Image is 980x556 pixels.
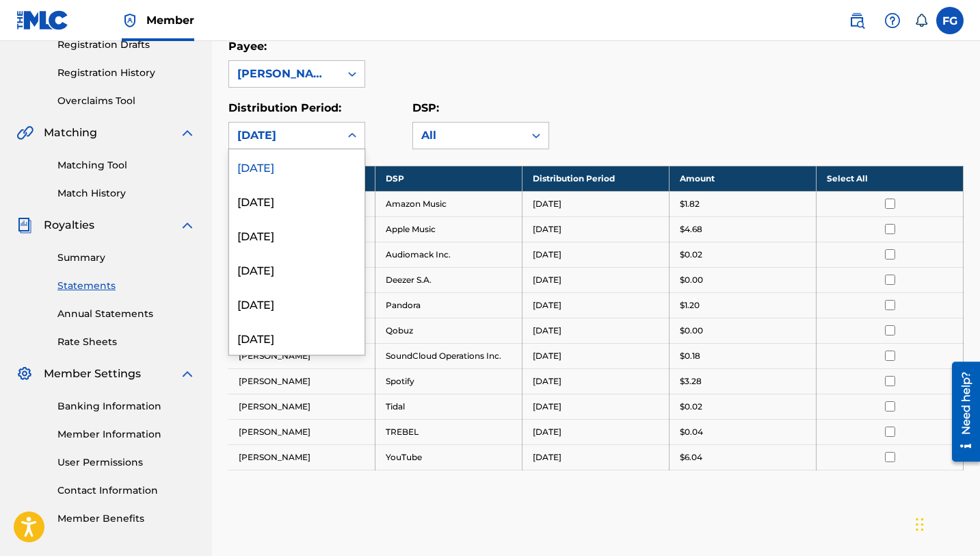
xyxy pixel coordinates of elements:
p: $0.18 [680,350,700,362]
div: [PERSON_NAME] [237,66,332,82]
a: Summary [57,251,196,265]
a: Annual Statements [57,307,196,321]
td: [DATE] [522,267,670,292]
td: [DATE] [522,216,670,242]
div: All [421,127,516,144]
td: [DATE] [522,444,670,470]
label: Payee: [228,40,267,53]
div: [DATE] [229,252,365,286]
p: $1.82 [680,198,700,210]
span: Royalties [44,217,94,233]
th: DSP [375,166,522,191]
img: expand [179,125,196,141]
a: Statements [57,279,196,293]
td: [DATE] [522,419,670,444]
img: help [884,12,901,29]
td: [DATE] [522,191,670,216]
a: Match History [57,186,196,201]
p: $0.02 [680,249,702,261]
td: [PERSON_NAME] [228,368,375,394]
td: [DATE] [522,318,670,343]
p: $1.20 [680,299,700,312]
p: $3.28 [680,375,702,388]
td: Audiomack Inc. [375,242,522,267]
td: [PERSON_NAME] [228,394,375,419]
td: Tidal [375,394,522,419]
div: [DATE] [237,127,332,144]
td: [PERSON_NAME] [228,419,375,444]
div: Help [879,7,906,34]
div: [DATE] [229,218,365,252]
img: Royalties [16,217,33,233]
a: Rate Sheets [57,335,196,349]
span: Matching [44,125,97,141]
div: [DATE] [229,149,365,184]
th: Amount [670,166,817,191]
div: User Menu [936,7,964,34]
img: Top Rightsholder [122,12,138,29]
div: Notifications [914,14,928,27]
span: Member [146,12,194,28]
a: User Permissions [57,455,196,470]
img: MLC Logo [16,10,69,30]
td: [DATE] [522,343,670,368]
img: expand [179,217,196,233]
td: Deezer S.A. [375,267,522,292]
td: YouTube [375,444,522,470]
div: [DATE] [229,286,365,320]
td: [PERSON_NAME] [228,444,375,470]
img: expand [179,366,196,382]
p: $4.68 [680,223,702,236]
iframe: Resource Center [942,356,980,466]
p: $6.04 [680,451,702,464]
p: $0.00 [680,274,703,286]
label: DSP: [412,101,439,114]
div: [DATE] [229,184,365,218]
td: [DATE] [522,368,670,394]
div: Drag [916,504,924,545]
a: Matching Tool [57,158,196,173]
td: [DATE] [522,292,670,318]
a: Banking Information [57,399,196,414]
p: $0.00 [680,325,703,337]
img: search [849,12,865,29]
a: Member Information [57,427,196,442]
a: Contact Information [57,483,196,498]
a: Member Benefits [57,511,196,526]
span: Member Settings [44,366,141,382]
a: Registration History [57,66,196,80]
td: Apple Music [375,216,522,242]
a: Registration Drafts [57,38,196,52]
iframe: Chat Widget [912,490,980,556]
td: [PERSON_NAME] [228,343,375,368]
td: SoundCloud Operations Inc. [375,343,522,368]
img: Member Settings [16,366,33,382]
td: Pandora [375,292,522,318]
div: [DATE] [229,320,365,355]
a: Public Search [843,7,871,34]
img: Matching [16,125,34,141]
a: Overclaims Tool [57,94,196,108]
td: Amazon Music [375,191,522,216]
td: TREBEL [375,419,522,444]
td: [DATE] [522,394,670,419]
td: Spotify [375,368,522,394]
label: Distribution Period: [228,101,341,114]
th: Select All [817,166,964,191]
td: Qobuz [375,318,522,343]
th: Distribution Period [522,166,670,191]
td: [DATE] [522,242,670,267]
p: $0.02 [680,401,702,413]
p: $0.04 [680,426,703,438]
